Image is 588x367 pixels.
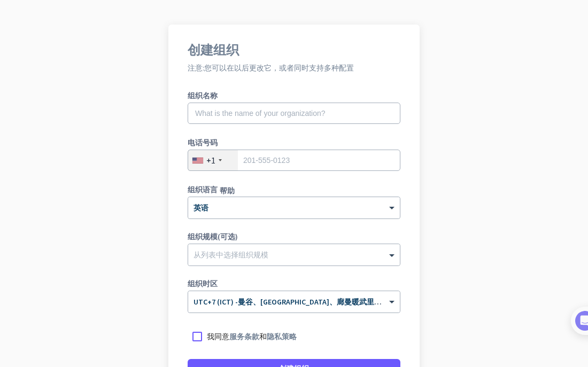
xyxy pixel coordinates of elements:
trans: 帮助 [220,186,235,193]
div: +1 [206,155,215,166]
a: 服务条款 [229,332,259,341]
trans: 我同意 [207,332,229,341]
trans: 电话号码 [188,138,218,147]
input: 201-555-0123 [188,150,400,171]
trans: 组织语言 [188,185,218,194]
trans: 组织名称 [188,91,218,100]
trans: 从列表中选择组织规模 [194,250,268,260]
trans: 注意:您可以在以后更改它，或者同时支持多种配置 [188,63,354,73]
input: What is the name of your organization? [188,103,400,124]
trans: 组织规模(可选) [188,232,238,241]
trans: 创建组织 [188,42,239,58]
trans: 组织时区 [188,279,218,288]
a: 隐私策略 [267,332,297,341]
trans: 和 [259,332,267,341]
